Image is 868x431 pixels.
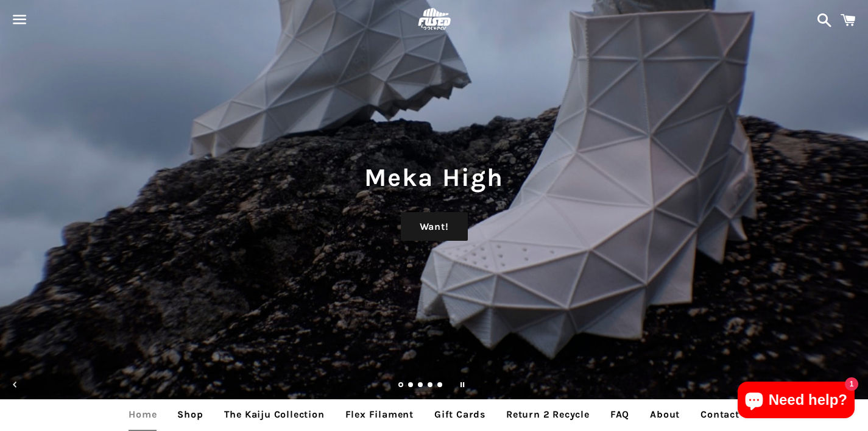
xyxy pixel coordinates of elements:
[168,399,212,430] a: Shop
[398,383,404,389] a: Slide 1, current
[641,399,689,430] a: About
[601,399,638,430] a: FAQ
[839,371,866,398] button: Next slide
[401,212,468,241] a: Want!
[449,371,476,398] button: Pause slideshow
[428,383,434,389] a: Load slide 4
[2,371,29,398] button: Previous slide
[408,383,414,389] a: Load slide 2
[691,399,749,430] a: Contact
[119,399,166,430] a: Home
[418,383,424,389] a: Load slide 3
[12,160,856,195] h1: Meka High
[497,399,599,430] a: Return 2 Recycle
[336,399,423,430] a: Flex Filament
[437,383,443,389] a: Load slide 5
[215,399,334,430] a: The Kaiju Collection
[425,399,495,430] a: Gift Cards
[734,382,858,421] inbox-online-store-chat: Shopify online store chat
